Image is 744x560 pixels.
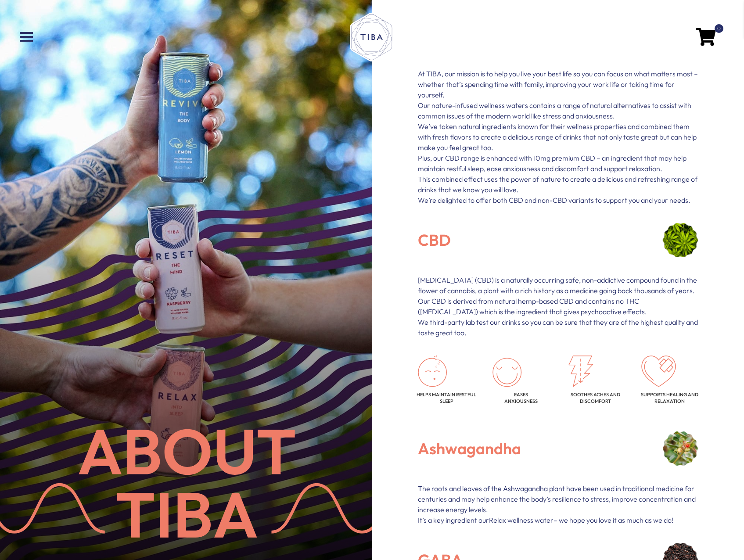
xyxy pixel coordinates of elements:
img: Ashwagandha [663,431,698,466]
img: CBD [663,223,698,257]
span: Helps maintain restful sleep [417,391,476,404]
p: Our nature-infused wellness waters contains a range of natural alternatives to assist with common... [418,100,698,121]
p: We’re delighted to offer both CBD and non-CBD variants to support you and your needs. [418,195,698,205]
span: Soothes aches and discomfort [571,391,620,404]
p: The roots and leaves of the Ashwagandha plant have been used in traditional medicine for centurie... [418,483,698,515]
span: CBD [418,230,451,250]
p: [MEDICAL_DATA] (CBD) is a naturally occurring safe, non-addictive compound found in the flower of... [418,275,698,296]
span: Supports healing and relaxation [641,391,698,404]
a: Relax wellness water [489,516,554,524]
p: We third-party lab test our drinks so you can be sure that they are of the highest quality and ta... [418,317,698,338]
p: Our CBD is derived from natural hemp-based CBD and contains no THC ([MEDICAL_DATA]) which is the ... [418,296,698,317]
span: Eases anxiousness [504,391,538,404]
span: 0 [715,24,723,33]
p: It’s a key ingredient our – we hope you love it as much as we do! [418,515,698,525]
p: This combined effect uses the power of nature to create a delicious and refreshing range of drink... [418,174,698,195]
p: We’ve taken natural ingredients known for their wellness properties and combined them with fresh ... [418,121,698,153]
span: Ashwagandha [418,438,521,458]
p: At TIBA, our mission is to help you live your best life so you can focus on what matters most – w... [418,68,698,100]
a: 0 [696,31,715,41]
p: Plus, our CBD range is enhanced with 10mg premium CBD – an ingredient that may help maintain rest... [418,153,698,174]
